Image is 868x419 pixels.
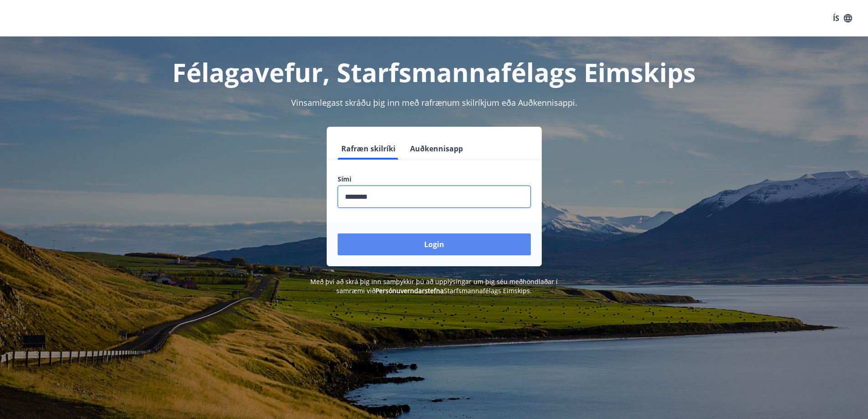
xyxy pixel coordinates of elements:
[291,97,577,108] span: Vinsamlegast skráðu þig inn með rafrænum skilríkjum eða Auðkennisappi.
[117,55,751,89] h1: Félagavefur, Starfsmannafélags Eimskips
[310,277,558,295] span: Með því að skrá þig inn samþykkir þú að upplýsingar um þig séu meðhöndlaðar í samræmi við Starfsm...
[828,10,857,26] button: ÍS
[338,175,531,184] label: Sími
[375,286,444,295] a: Persónuverndarstefna
[406,138,467,160] button: Auðkennisapp
[338,233,531,255] button: Login
[338,138,399,160] button: Rafræn skilríki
